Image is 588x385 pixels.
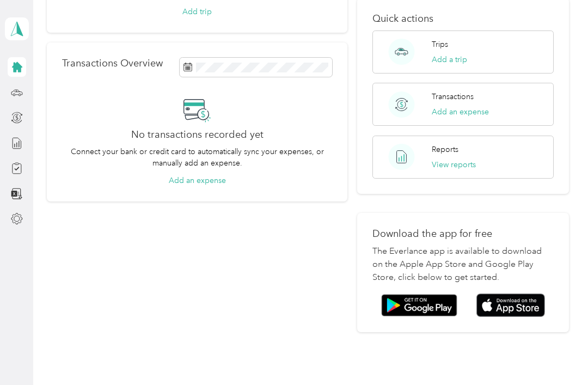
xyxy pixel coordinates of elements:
[372,228,554,240] p: Download the app for free
[62,146,333,169] p: Connect your bank or credit card to automatically sync your expenses, or manually add an expense.
[372,245,554,284] p: The Everlance app is available to download on the Apple App Store and Google Play Store, click be...
[372,13,554,25] p: Quick actions
[432,39,448,50] p: Trips
[432,91,474,102] p: Transactions
[432,106,489,118] button: Add an expense
[381,294,457,317] img: Google play
[527,324,588,385] iframe: Everlance-gr Chat Button Frame
[476,294,545,317] img: App store
[432,144,458,155] p: Reports
[432,159,476,170] button: View reports
[432,54,467,65] button: Add a trip
[62,58,163,69] p: Transactions Overview
[169,175,226,186] button: Add an expense
[182,6,212,17] button: Add trip
[131,129,264,140] h2: No transactions recorded yet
